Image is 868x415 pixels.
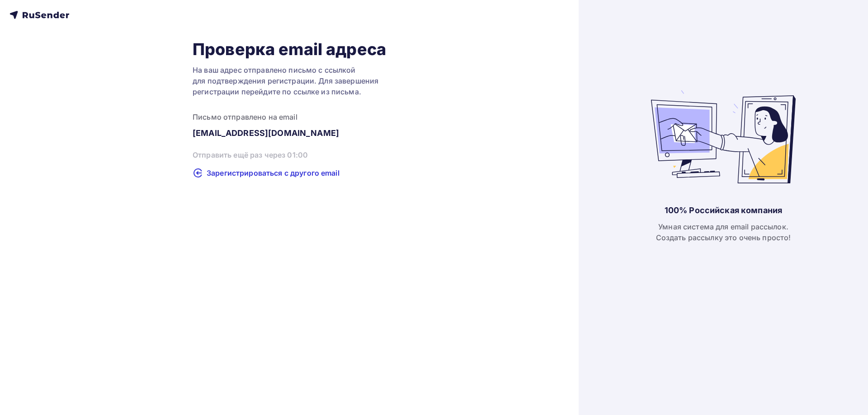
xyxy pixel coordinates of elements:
div: [EMAIL_ADDRESS][DOMAIN_NAME] [193,128,386,139]
span: Зарегистрироваться с другого email [207,168,340,178]
div: Письмо отправлено на email [193,112,386,122]
div: 100% Российская компания [665,205,782,216]
div: Умная система для email рассылок. Создать рассылку это очень просто! [656,221,791,243]
div: На ваш адрес отправлено письмо с ссылкой для подтверждения регистрации. Для завершения регистраци... [193,65,386,97]
h1: Проверка email адреса [193,39,386,59]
